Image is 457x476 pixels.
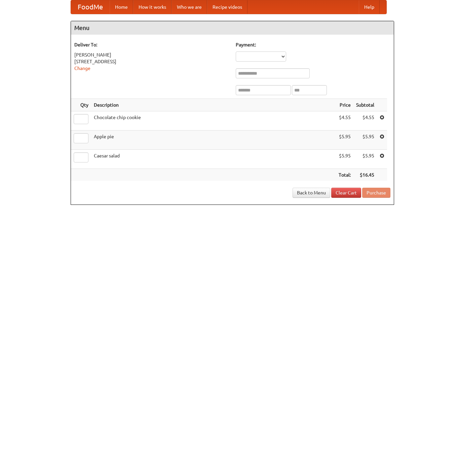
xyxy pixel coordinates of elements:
[293,188,330,198] a: Back to Menu
[74,58,229,65] div: [STREET_ADDRESS]
[91,150,336,169] td: Caesar salad
[110,0,133,14] a: Home
[362,188,390,198] button: Purchase
[353,111,377,131] td: $4.55
[353,150,377,169] td: $5.95
[336,150,353,169] td: $5.95
[353,169,377,181] th: $16.45
[133,0,172,14] a: How it works
[71,99,91,111] th: Qty
[74,51,229,58] div: [PERSON_NAME]
[336,111,353,131] td: $4.55
[331,188,361,198] a: Clear Cart
[71,0,110,14] a: FoodMe
[336,131,353,150] td: $5.95
[172,0,207,14] a: Who we are
[336,99,353,111] th: Price
[91,131,336,150] td: Apple pie
[336,169,353,181] th: Total:
[207,0,247,14] a: Recipe videos
[353,131,377,150] td: $5.95
[91,99,336,111] th: Description
[236,41,390,48] h5: Payment:
[74,41,229,48] h5: Deliver To:
[359,0,380,14] a: Help
[74,66,90,71] a: Change
[91,111,336,131] td: Chocolate chip cookie
[71,21,394,35] h4: Menu
[353,99,377,111] th: Subtotal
